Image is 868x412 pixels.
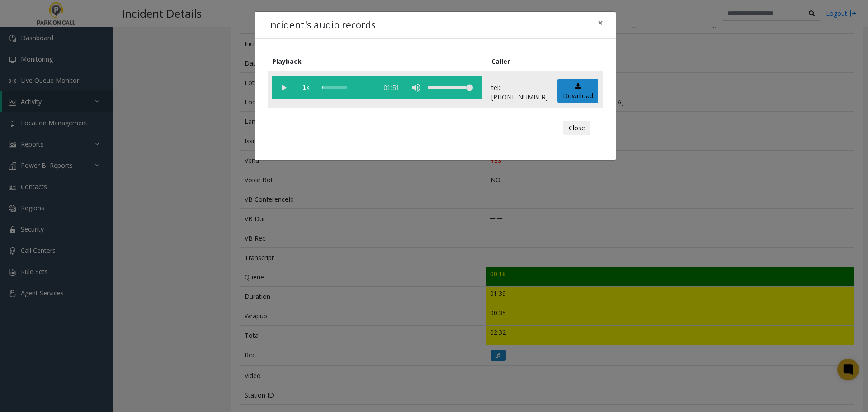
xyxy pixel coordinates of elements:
[322,76,373,99] div: scrub bar
[563,121,590,135] button: Close
[491,83,548,102] p: tel:[PHONE_NUMBER]
[487,52,553,71] th: Caller
[428,76,473,99] div: volume level
[295,76,317,99] span: playback speed button
[557,79,598,104] a: Download
[598,16,603,29] span: ×
[268,18,376,33] h4: Incident's audio records
[268,52,487,71] th: Playback
[591,12,609,34] button: Close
